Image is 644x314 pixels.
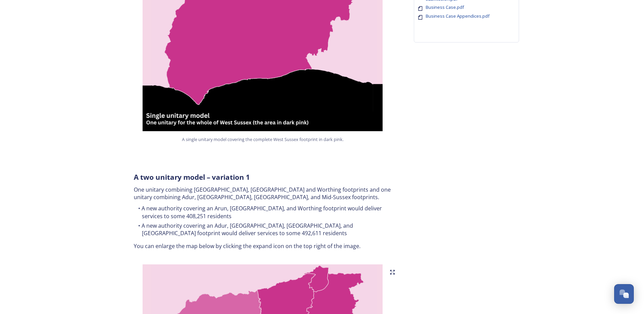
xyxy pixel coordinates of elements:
[134,222,392,237] li: A new authority covering an Adur, [GEOGRAPHIC_DATA], [GEOGRAPHIC_DATA], and [GEOGRAPHIC_DATA] foo...
[182,136,344,143] span: A single unitary model covering the complete West Sussex footprint in dark pink.
[134,186,392,201] p: One unitary combining [GEOGRAPHIC_DATA], [GEOGRAPHIC_DATA] and Worthing footprints and one unitar...
[134,242,392,250] p: You can enlarge the map below by clicking the expand icon on the top right of the image.
[614,284,634,304] button: Open Chat
[134,205,392,220] li: A new authority covering an Arun, [GEOGRAPHIC_DATA], and Worthing footprint would deliver service...
[134,172,250,182] strong: A two unitary model – variation 1
[426,13,490,19] span: Business Case Appendices.pdf
[426,4,464,10] span: Business Case.pdf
